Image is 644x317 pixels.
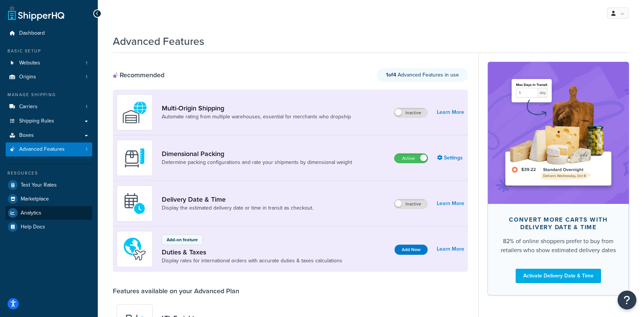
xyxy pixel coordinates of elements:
div: Basic Setup [6,48,92,54]
div: 82% of online shoppers prefer to buy from retailers who show estimated delivery dates [500,237,617,255]
span: Advanced Features in use [386,71,459,79]
a: Carriers1 [6,100,92,114]
a: Display the estimated delivery date or time in transit as checkout. [162,204,313,212]
div: Manage Shipping [6,92,92,98]
a: Duties & Taxes [162,248,342,256]
a: Automate rating from multiple warehouses, essential for merchants who dropship [162,113,351,121]
a: Test Your Rates [6,178,92,192]
label: Inactive [394,199,427,208]
a: Websites1 [6,56,92,70]
span: Carriers [19,104,38,110]
strong: 1 of 4 [386,71,396,79]
a: Learn More [437,198,464,209]
div: Features available on your Advanced Plan [113,287,239,295]
span: 1 [86,60,87,66]
span: Websites [19,60,40,66]
img: WatD5o0RtDAAAAAElFTkSuQmCC [122,99,148,126]
a: Dimensional Packing [162,150,352,158]
div: Convert more carts with delivery date & time [500,216,617,231]
a: Activate Delivery Date & Time [516,269,601,283]
h1: Advanced Features [113,34,204,49]
img: gfkeb5ejjkALwAAAABJRU5ErkJggg== [122,190,148,217]
label: Active [395,154,428,163]
span: Origins [19,74,36,80]
span: Test Your Rates [21,182,57,188]
div: Resources [6,170,92,176]
span: 1 [86,104,87,110]
a: Dashboard [6,26,92,40]
button: Add Now [395,245,428,255]
div: Recommended [113,71,164,79]
li: Carriers [6,100,92,114]
span: Boxes [19,132,34,139]
a: Origins1 [6,70,92,84]
a: Settings [437,153,464,163]
p: Add-on feature [167,236,198,243]
label: Inactive [394,108,427,117]
a: Boxes [6,129,92,142]
a: Marketplace [6,192,92,206]
a: Learn More [437,244,464,254]
li: Advanced Features [6,142,92,156]
a: Advanced Features1 [6,142,92,156]
a: Multi-Origin Shipping [162,104,351,112]
button: Open Resource Center [618,291,636,309]
span: Analytics [21,210,41,216]
span: Marketplace [21,196,49,202]
span: Dashboard [19,30,45,37]
span: Help Docs [21,224,45,230]
img: feature-image-ddt-36eae7f7280da8017bfb280eaccd9c446f90b1fe08728e4019434db127062ab4.png [499,73,618,192]
span: 1 [86,74,87,80]
li: Websites [6,56,92,70]
a: Analytics [6,206,92,220]
img: DTVBYsAAAAAASUVORK5CYII= [122,145,148,171]
a: Delivery Date & Time [162,195,313,204]
span: Advanced Features [19,146,65,153]
li: Origins [6,70,92,84]
a: Display rates for international orders with accurate duties & taxes calculations [162,257,342,265]
a: Determine packing configurations and rate your shipments by dimensional weight [162,159,352,166]
a: Shipping Rules [6,114,92,128]
span: 1 [86,146,87,153]
img: icon-duo-feat-landed-cost-7136b061.png [122,236,148,262]
span: Shipping Rules [19,118,54,124]
a: Help Docs [6,220,92,234]
a: Learn More [437,107,464,118]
